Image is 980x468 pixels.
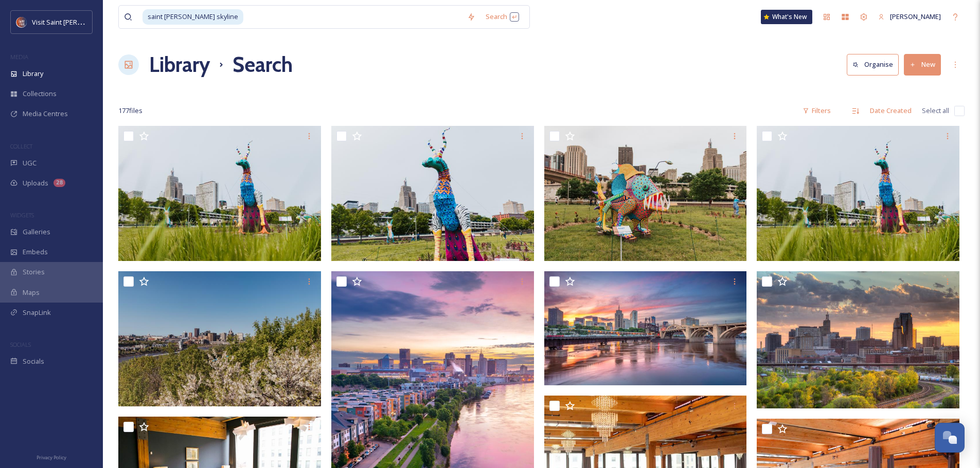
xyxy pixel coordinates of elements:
span: Maps [23,288,40,297]
span: 177 file s [118,106,142,116]
span: [PERSON_NAME] [890,12,941,21]
span: Select all [922,106,949,116]
div: Filters [797,101,836,121]
span: UGC [23,158,37,168]
span: COLLECT [10,142,32,150]
button: Organise [847,54,899,75]
span: MEDIA [10,53,28,61]
img: Alebrijes (35).jpg [331,126,534,261]
button: Open Chat [935,423,965,453]
span: Media Centres [23,109,68,119]
span: Stories [23,267,45,277]
span: Collections [23,89,57,99]
img: Visit%20Saint%20Paul%20Updated%20Profile%20Image.jpg [16,17,27,27]
img: SpringSkyline_VSP.jpg [118,271,321,406]
span: Uploads [23,178,48,188]
span: saint [PERSON_NAME] skyline [142,9,243,24]
img: Alebrijes (14).jpg [544,126,747,261]
img: Alebrijes (36).jpg [118,126,321,261]
h1: Search [233,49,293,80]
a: Privacy Policy [37,451,66,463]
span: SnapLink [23,308,51,317]
span: Privacy Policy [37,454,66,461]
span: Galleries [23,227,50,237]
a: What's New [761,10,812,24]
a: [PERSON_NAME] [873,7,946,27]
div: 28 [54,179,65,187]
a: Organise [847,54,904,75]
span: WIDGETS [10,211,34,219]
span: Library [23,69,43,79]
span: SOCIALS [10,341,31,348]
img: Downtown Saint Paul skyline with Mississippi River Refection summer sunset.jpeg [544,271,747,385]
div: Date Created [865,101,917,121]
span: Embeds [23,247,48,257]
a: Library [149,49,210,80]
span: Visit Saint [PERSON_NAME] [32,17,114,27]
div: Search [480,7,524,27]
button: New [904,54,941,75]
span: Socials [23,357,44,366]
img: Downtown Saint Paul Minnesota Skyline.jpeg [757,271,959,408]
img: Alebrijes (1).jpg [757,126,959,261]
